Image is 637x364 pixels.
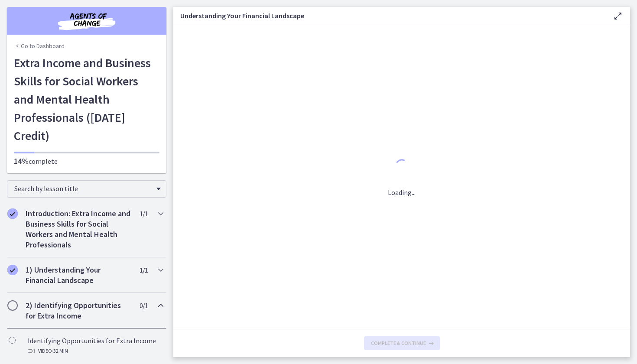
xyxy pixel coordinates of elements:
[14,156,159,166] p: complete
[7,180,166,198] div: Search by lesson title
[180,10,599,21] h3: Understanding Your Financial Landscape
[7,208,18,219] i: Completed
[140,208,148,219] span: 1 / 1
[28,335,163,356] div: Identifying Opportunities for Extra Income
[140,300,148,311] span: 0 / 1
[140,265,148,275] span: 1 / 1
[26,208,131,250] h2: Introduction: Extra Income and Business Skills for Social Workers and Mental Health Professionals
[35,10,139,31] img: Agents of Change
[364,336,440,350] button: Complete & continue
[371,340,426,347] span: Complete & continue
[52,346,68,356] span: · 32 min
[14,184,152,193] span: Search by lesson title
[14,156,29,166] span: 14%
[26,300,131,321] h2: 2) Identifying Opportunities for Extra Income
[28,346,163,356] div: Video
[14,54,159,145] h1: Extra Income and Business Skills for Social Workers and Mental Health Professionals ([DATE] Credit)
[14,42,65,50] a: Go to Dashboard
[26,265,131,286] h2: 1) Understanding Your Financial Landscape
[388,157,416,177] div: 1
[388,187,416,198] p: Loading...
[7,265,18,275] i: Completed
